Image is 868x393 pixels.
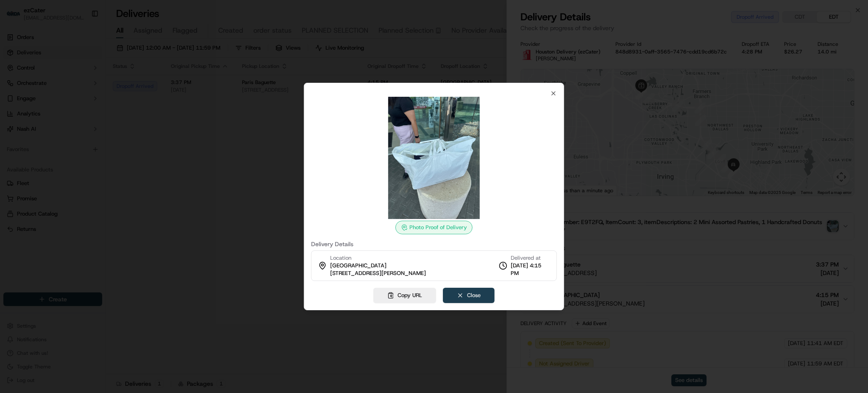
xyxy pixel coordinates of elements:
img: Nash [8,8,25,25]
button: Close [443,288,495,303]
input: Got a question? Start typing here... [22,55,153,64]
div: Photo Proof of Delivery [395,221,473,234]
img: photo_proof_of_delivery image [373,97,495,219]
a: 📗Knowledge Base [5,120,68,135]
div: Start new chat [29,81,139,90]
label: Delivery Details [311,241,557,247]
div: 💻 [72,124,78,131]
div: 📗 [8,124,15,131]
img: 1736555255976-a54dd68f-1ca7-489b-9aae-adbdc363a1c4 [8,81,24,96]
span: API Documentation [80,123,136,132]
div: We're available if you need us! [29,90,107,96]
span: Location [330,254,351,262]
a: 💻API Documentation [68,120,139,135]
button: Start new chat [144,84,154,94]
span: Pylon [84,144,103,150]
button: Copy URL [373,288,436,303]
a: Powered byPylon [60,143,103,150]
span: Knowledge Base [17,123,65,132]
span: Delivered at [511,254,550,262]
span: [GEOGRAPHIC_DATA] [330,262,387,269]
p: Welcome 👋 [8,34,154,48]
span: [STREET_ADDRESS][PERSON_NAME] [330,269,426,277]
span: [DATE] 4:15 PM [511,262,550,277]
